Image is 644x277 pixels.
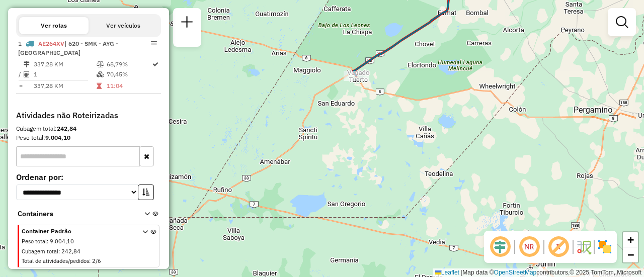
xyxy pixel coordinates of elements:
[177,12,197,35] a: Nova sessão e pesquisa
[45,134,70,141] strong: 9.004,10
[97,83,102,89] i: Tempo total em rota
[18,40,118,56] span: | 620 - SMK - AYG - [GEOGRAPHIC_DATA]
[546,235,571,259] span: Exibir rótulo
[138,184,154,200] button: Ordem crescente
[97,71,104,77] i: % de utilização da cubagem
[89,17,158,34] button: Ver veículos
[461,269,462,276] span: |
[18,81,23,91] td: =
[92,257,101,264] span: 2/6
[22,238,47,245] span: Peso total
[152,61,158,67] i: Rota otimizada
[33,81,96,91] td: 337,28 KM
[106,69,151,79] td: 70,45%
[16,171,161,183] label: Ordenar por:
[97,61,104,67] i: % de utilização do peso
[18,209,131,219] span: Containers
[57,125,76,132] strong: 242,84
[38,40,64,47] span: AE264XV
[18,69,23,79] td: /
[488,235,512,259] span: Ocultar deslocamento
[61,248,80,255] span: 242,84
[517,235,541,259] span: Ocultar NR
[58,248,60,255] span: :
[16,124,161,133] div: Cubagem total:
[494,269,537,276] a: OpenStreetMap
[22,257,89,264] span: Total de atividades/pedidos
[24,61,30,67] i: Distância Total
[106,81,151,91] td: 11:04
[33,59,96,69] td: 337,28 KM
[89,257,91,264] span: :
[22,248,58,255] span: Cubagem total
[433,268,644,277] div: Map data © contributors,© 2025 TomTom, Microsoft
[623,232,638,247] a: Zoom in
[50,238,74,245] span: 9.004,10
[106,59,151,69] td: 68,79%
[22,227,130,236] span: Container Padrão
[627,248,634,261] span: −
[612,12,632,32] a: Exibir filtros
[16,133,161,142] div: Peso total:
[33,69,96,79] td: 1
[576,239,592,255] img: Fluxo de ruas
[16,111,161,120] h4: Atividades não Roteirizadas
[18,40,118,56] span: 1 -
[435,269,459,276] a: Leaflet
[597,239,613,255] img: Exibir/Ocultar setores
[47,238,48,245] span: :
[627,233,634,246] span: +
[623,247,638,262] a: Zoom out
[19,17,89,34] button: Ver rotas
[151,40,157,46] em: Opções
[24,71,30,77] i: Total de Atividades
